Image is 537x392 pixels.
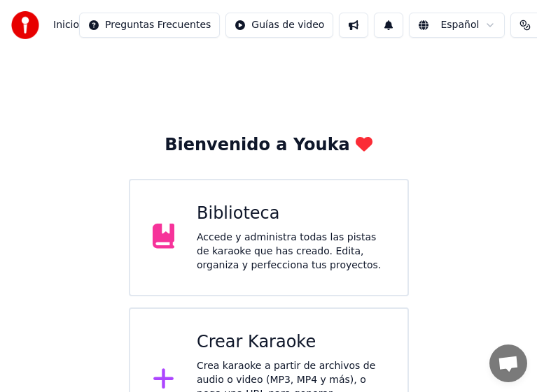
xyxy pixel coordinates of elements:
button: Guías de video [225,13,333,38]
div: Crear Karaoke [197,331,385,354]
div: Öppna chatt [489,344,527,382]
button: Preguntas Frecuentes [79,13,220,38]
nav: breadcrumb [53,18,79,32]
img: youka [11,11,39,39]
div: Bienvenido a Youka [165,134,372,157]
div: Accede y administra todas las pistas de karaoke que has creado. Edita, organiza y perfecciona tus... [197,231,385,273]
div: Biblioteca [197,203,385,225]
span: Inicio [53,18,79,32]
